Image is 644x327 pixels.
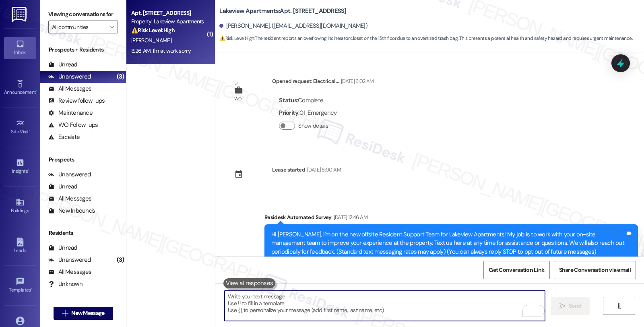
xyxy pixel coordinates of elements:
a: Buildings [4,195,36,217]
div: [DATE] 6:02 AM [339,77,374,85]
div: Residents [40,229,126,237]
a: Leads [4,235,36,257]
span: New Message [71,309,104,317]
div: Property: Lakeview Apartments [131,17,206,26]
strong: ⚠️ Risk Level: High [131,27,175,34]
span: • [29,128,30,133]
div: [DATE] 12:46 AM [332,213,367,221]
i:  [616,303,622,309]
div: WO Follow-ups [48,121,98,129]
div: WO [234,95,242,103]
div: 3:26 AM: I'm at work sorry [131,47,191,54]
div: : 01-Emergency [279,107,336,119]
strong: ⚠️ Risk Level: High [219,35,254,41]
div: Review follow-ups [48,97,105,105]
input: All communities [52,21,105,33]
label: Viewing conversations for [48,8,118,21]
i:  [559,303,566,309]
div: All Messages [48,85,91,93]
div: Unread [48,60,77,69]
span: Send [569,302,581,310]
b: Status [279,96,297,104]
div: Hi [PERSON_NAME], I'm on the new offsite Resident Support Team for Lakeview Apartments! My job is... [271,230,625,256]
div: Unread [48,244,77,252]
div: Unanswered [48,72,91,81]
a: Insights • [4,156,36,178]
div: [DATE] 8:00 AM [305,166,341,174]
div: Maintenance [48,109,93,117]
span: Get Conversation Link [489,266,544,274]
div: Unanswered [48,170,91,179]
div: Unknown [48,280,83,288]
button: Share Conversation via email [554,261,636,279]
div: Opened request: Electrical ... [272,77,374,88]
button: New Message [54,307,113,320]
div: Escalate [48,133,80,141]
div: Apt. [STREET_ADDRESS] [131,9,206,17]
span: • [28,167,29,173]
a: Inbox [4,37,36,59]
textarea: To enrich screen reader interactions, please activate Accessibility in Grammarly extension settings [225,291,545,321]
div: Unread [48,182,77,191]
button: Send [551,297,590,315]
div: (3) [115,70,126,83]
a: Site Visit • [4,116,36,138]
div: Lease started [272,166,305,174]
img: ResiDesk Logo [12,7,28,22]
i:  [109,24,114,30]
i:  [62,310,68,317]
div: Residesk Automated Survey [264,213,638,224]
div: (3) [115,254,126,266]
button: Get Conversation Link [483,261,549,279]
span: : The resident reports an overflowing incinerator closet on the 15th floor due to an oversized tr... [219,34,632,43]
span: [PERSON_NAME] [131,37,171,44]
b: Lakeview Apartments: Apt. [STREET_ADDRESS] [219,7,346,15]
span: • [36,88,37,94]
div: : Complete [279,94,336,107]
b: Priority [279,109,298,117]
div: All Messages [48,268,91,276]
div: New Inbounds [48,207,95,215]
label: Show details [298,122,328,130]
span: • [31,286,32,292]
div: Unanswered [48,256,91,264]
div: Prospects [40,155,126,164]
a: Templates • [4,275,36,296]
span: Share Conversation via email [559,266,631,274]
div: Prospects + Residents [40,46,126,54]
div: [PERSON_NAME]. ([EMAIL_ADDRESS][DOMAIN_NAME]) [219,22,367,30]
div: All Messages [48,195,91,203]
